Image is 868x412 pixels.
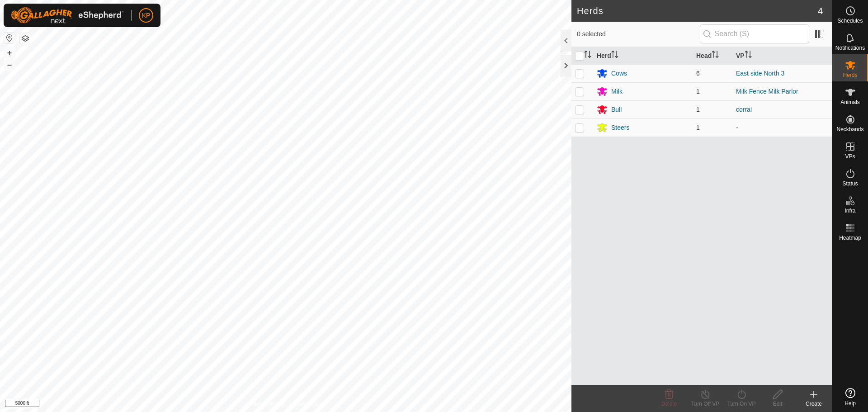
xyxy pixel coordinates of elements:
a: Contact Us [295,400,321,408]
span: 4 [818,4,823,18]
a: Milk Fence Milk Parlor [736,88,798,95]
th: Herd [593,47,693,65]
th: VP [732,47,832,65]
span: Schedules [837,18,863,24]
span: 6 [696,70,700,77]
p-sorticon: Activate to sort [712,52,719,59]
span: 1 [696,106,700,113]
th: Head [693,47,732,65]
p-sorticon: Activate to sort [745,52,752,59]
span: 1 [696,124,700,131]
span: Notifications [835,45,865,51]
p-sorticon: Activate to sort [584,52,591,59]
span: Neckbands [836,127,863,132]
img: Gallagher Logo [11,7,124,24]
button: + [4,47,15,58]
h2: Herds [577,5,818,16]
a: corral [736,106,752,113]
span: KP [142,11,151,20]
span: Infra [844,208,855,213]
div: Bull [611,105,622,114]
span: 1 [696,88,700,95]
button: Reset Map [4,33,15,43]
td: - [732,118,832,137]
a: East side North 3 [736,70,784,77]
div: Steers [611,123,629,133]
div: Edit [759,400,796,408]
span: Heatmap [839,235,861,241]
span: Status [842,181,858,186]
button: Map Layers [20,33,31,44]
span: Delete [661,401,677,407]
input: Search (S) [700,24,809,43]
div: Cows [611,69,627,78]
span: Animals [840,99,860,105]
div: Milk [611,87,623,96]
span: Help [844,401,856,406]
button: – [4,59,15,70]
div: Turn Off VP [687,400,723,408]
a: Privacy Policy [250,400,284,408]
span: VPs [845,154,855,159]
span: Herds [843,72,857,78]
span: 0 selected [577,29,700,39]
div: Create [796,400,832,408]
a: Help [832,384,868,410]
p-sorticon: Activate to sort [611,52,618,59]
div: Turn On VP [723,400,759,408]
